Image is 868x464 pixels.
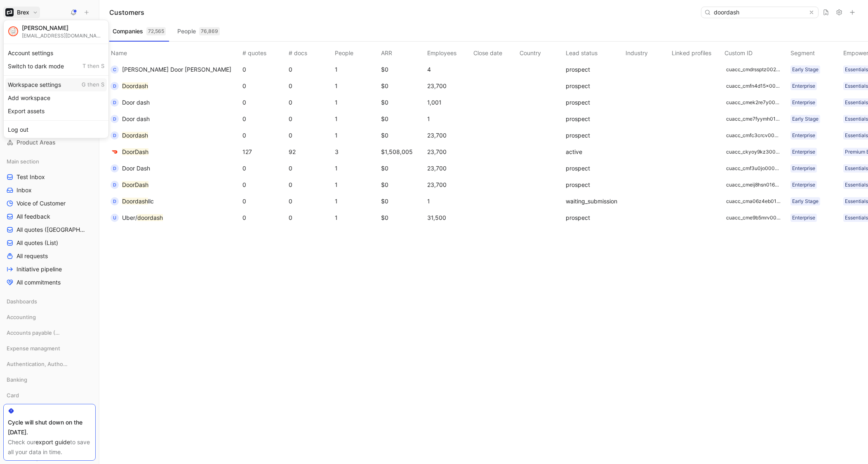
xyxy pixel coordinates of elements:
[5,91,107,105] div: Add workspace
[9,27,17,35] img: avatar
[22,24,104,32] div: [PERSON_NAME]
[5,60,107,73] div: Switch to dark mode
[5,123,107,136] div: Log out
[5,105,107,118] div: Export assets
[5,47,107,60] div: Account settings
[22,33,104,39] div: [EMAIL_ADDRESS][DOMAIN_NAME]
[3,20,109,138] div: BrexBrex
[5,78,107,91] div: Workspace settings
[82,81,104,89] span: G then S
[82,63,104,70] span: T then S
